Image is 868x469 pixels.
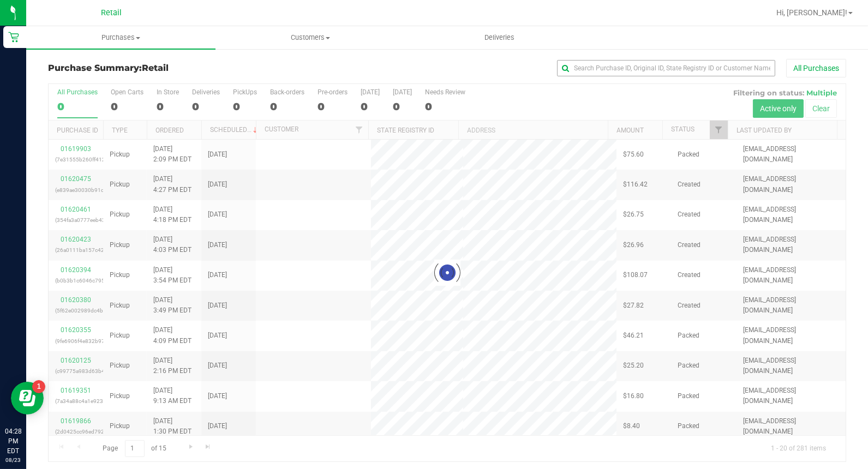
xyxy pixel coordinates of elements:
iframe: Resource center [11,382,44,414]
input: Search Purchase ID, Original ID, State Registry ID or Customer Name... [557,60,775,76]
span: Hi, [PERSON_NAME]! [776,8,847,17]
iframe: Resource center unread badge [32,380,45,393]
p: 04:28 PM EDT [5,426,21,456]
inline-svg: Retail [8,32,19,43]
span: Retail [142,63,169,73]
button: All Purchases [786,59,846,77]
span: Customers [216,33,404,43]
h3: Purchase Summary: [48,63,314,73]
span: Deliveries [470,33,529,43]
a: Deliveries [405,26,594,49]
span: Purchases [26,33,215,43]
a: Purchases [26,26,215,49]
span: Retail [101,8,122,17]
a: Customers [215,26,405,49]
p: 08/23 [5,456,21,464]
